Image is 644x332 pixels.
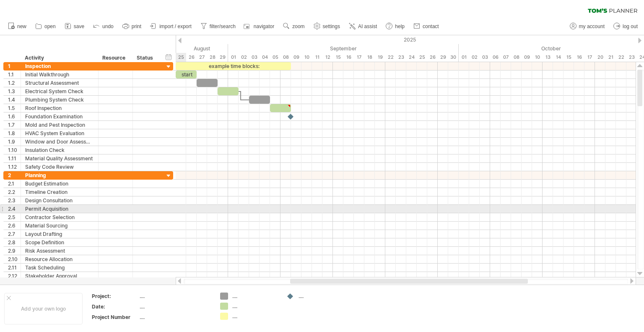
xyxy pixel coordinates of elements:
div: Tuesday, 7 October 2025 [501,53,511,62]
div: 2.6 [8,222,21,230]
div: Wednesday, 15 October 2025 [563,53,574,62]
div: Wednesday, 22 October 2025 [616,53,626,62]
div: 2.10 [8,255,21,263]
div: Thursday, 4 September 2025 [260,53,270,62]
div: 1.8 [8,129,21,137]
div: Thursday, 2 October 2025 [469,53,480,62]
div: Wednesday, 27 August 2025 [197,53,207,62]
div: Thursday, 23 October 2025 [626,53,637,62]
div: Material Quality Assessment [25,154,94,162]
div: Tuesday, 14 October 2025 [553,53,563,62]
div: 2.3 [8,196,21,204]
span: new [17,24,26,29]
div: Tuesday, 9 September 2025 [291,53,301,62]
div: Wednesday, 8 October 2025 [511,53,522,62]
a: import / export [148,21,194,32]
a: new [6,21,29,32]
div: Project: [92,293,138,300]
div: 1.7 [8,121,21,129]
div: Foundation Examination [25,112,94,120]
div: 1.4 [8,96,21,104]
a: log out [611,21,640,32]
div: Initial Walkthrough [25,71,94,78]
div: Thursday, 18 September 2025 [364,53,375,62]
div: Friday, 10 October 2025 [532,53,543,62]
div: Tuesday, 21 October 2025 [605,53,616,62]
a: filter/search [198,21,238,32]
span: settings [323,24,340,29]
div: 1.2 [8,79,21,87]
div: 1.12 [8,163,21,171]
div: Project Number [92,314,138,321]
div: 2.7 [8,230,21,238]
div: Safety Code Review [25,163,94,171]
div: .... [140,303,210,310]
div: Date: [92,303,138,310]
div: Planning [25,171,94,179]
div: 2.8 [8,238,21,246]
div: Monday, 13 October 2025 [543,53,553,62]
div: 1 [8,62,21,70]
div: Friday, 17 October 2025 [584,53,595,62]
div: September 2025 [228,44,459,53]
div: 2.12 [8,272,21,280]
div: Monday, 25 August 2025 [176,53,186,62]
a: zoom [281,21,307,32]
div: Status [137,54,155,62]
div: Friday, 12 September 2025 [322,53,333,62]
div: .... [140,293,210,300]
div: .... [232,293,278,300]
span: zoom [292,24,304,29]
a: undo [91,21,116,32]
div: Wednesday, 3 September 2025 [249,53,260,62]
span: AI assist [358,24,377,29]
div: Tuesday, 16 September 2025 [343,53,354,62]
div: Task Scheduling [25,264,94,272]
div: Tuesday, 26 August 2025 [186,53,197,62]
div: Monday, 1 September 2025 [228,53,239,62]
div: Stakeholder Approval [25,272,94,280]
div: 1.10 [8,146,21,154]
div: 1.9 [8,138,21,146]
div: Thursday, 25 September 2025 [417,53,427,62]
span: filter/search [210,24,236,29]
div: Design Consultation [25,196,94,204]
div: Monday, 6 October 2025 [490,53,501,62]
div: Wednesday, 10 September 2025 [301,53,312,62]
a: save [62,21,87,32]
div: Add your own logo [4,293,83,324]
div: Thursday, 9 October 2025 [522,53,532,62]
div: Insulation Check [25,146,94,154]
div: Thursday, 11 September 2025 [312,53,322,62]
div: 1.5 [8,104,21,112]
span: open [44,24,56,29]
div: Tuesday, 23 September 2025 [396,53,406,62]
div: Wednesday, 1 October 2025 [459,53,469,62]
div: 2.1 [8,180,21,188]
div: Roof Inspection [25,104,94,112]
div: Friday, 29 August 2025 [218,53,228,62]
div: Contractor Selection [25,213,94,221]
div: Tuesday, 2 September 2025 [239,53,249,62]
div: Permit Acquisition [25,205,94,213]
a: my account [568,21,607,32]
span: help [395,24,405,29]
div: Activity [25,54,93,62]
div: Electrical System Check [25,87,94,95]
div: .... [299,293,344,300]
div: .... [140,314,210,321]
span: undo [102,24,114,29]
div: Friday, 3 October 2025 [480,53,490,62]
div: 1.11 [8,154,21,162]
div: Monday, 15 September 2025 [333,53,343,62]
div: 2.5 [8,213,21,221]
div: Friday, 5 September 2025 [270,53,280,62]
div: Monday, 29 September 2025 [438,53,448,62]
div: 2 [8,171,21,179]
div: Window and Door Assessment [25,138,94,146]
div: Monday, 20 October 2025 [595,53,605,62]
a: print [120,21,144,32]
div: Layout Drafting [25,230,94,238]
div: Timeline Creation [25,188,94,196]
a: AI assist [347,21,379,32]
